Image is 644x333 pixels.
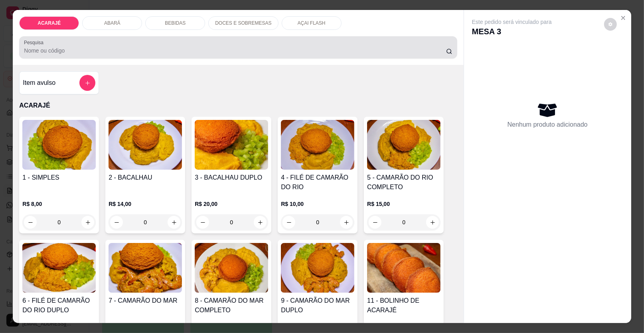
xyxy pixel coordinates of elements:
[472,26,552,37] p: MESA 3
[19,101,457,110] p: ACARAJÉ
[24,216,37,229] button: decrease-product-quantity
[165,20,186,26] p: BEBIDAS
[22,120,96,170] img: product-image
[254,216,267,229] button: increase-product-quantity
[196,216,209,229] button: decrease-product-quantity
[369,216,381,229] button: decrease-product-quantity
[367,296,441,315] h4: 11 - BOLINHO DE ACARAJÉ
[472,18,552,26] p: Este pedido será vinculado para
[22,173,96,182] h4: 1 - SIMPLES
[79,75,95,91] button: add-separate-item
[426,216,439,229] button: increase-product-quantity
[281,296,354,315] h4: 9 - CAMARÃO DO MAR DUPLO
[24,47,446,55] input: Pesquisa
[281,200,354,208] p: R$ 10,00
[23,78,55,88] h4: Item avulso
[281,173,354,192] h4: 4 - FILÉ DE CAMARÃO DO RIO
[281,243,354,293] img: product-image
[604,18,617,31] button: decrease-product-quantity
[340,216,353,229] button: increase-product-quantity
[168,216,180,229] button: increase-product-quantity
[508,120,588,129] p: Nenhum produto adicionado
[24,39,46,46] label: Pesquisa
[22,200,96,208] p: R$ 8,00
[367,200,441,208] p: R$ 15,00
[195,120,268,170] img: product-image
[22,296,96,315] h4: 6 - FILÉ DE CAMARÃO DO RIO DUPLO
[195,243,268,293] img: product-image
[22,243,96,293] img: product-image
[109,296,182,306] h4: 7 - CAMARÃO DO MAR
[617,12,630,24] button: Close
[109,120,182,170] img: product-image
[195,296,268,315] h4: 8 - CAMARÃO DO MAR COMPLETO
[367,173,441,192] h4: 5 - CAMARÃO DO RIO COMPLETO
[367,120,441,170] img: product-image
[282,216,295,229] button: decrease-product-quantity
[109,200,182,208] p: R$ 14,00
[367,243,441,293] img: product-image
[81,216,94,229] button: increase-product-quantity
[215,20,271,26] p: DOCES E SOBREMESAS
[281,120,354,170] img: product-image
[195,200,268,208] p: R$ 20,00
[38,20,61,26] p: ACARAJÉ
[195,173,268,182] h4: 3 - BACALHAU DUPLO
[298,20,326,26] p: AÇAI FLASH
[109,243,182,293] img: product-image
[104,20,121,26] p: ABARÁ
[109,173,182,182] h4: 2 - BACALHAU
[110,216,123,229] button: decrease-product-quantity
